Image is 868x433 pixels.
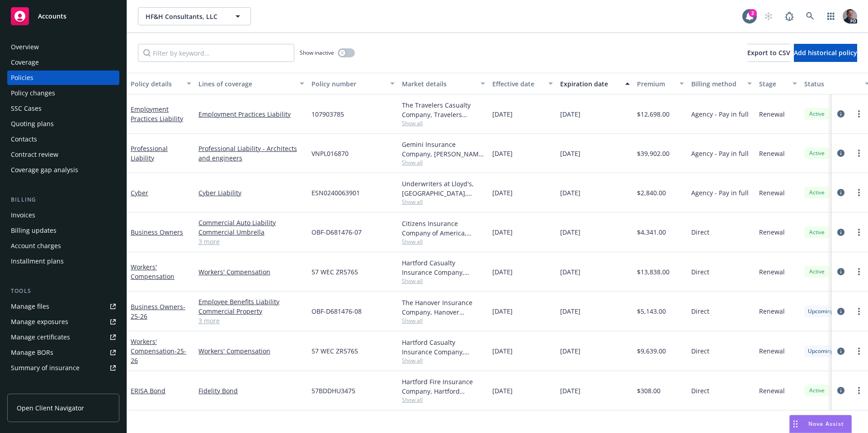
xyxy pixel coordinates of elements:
[691,267,709,277] span: Direct
[633,73,688,94] button: Premium
[835,227,846,238] a: circleInformation
[780,7,798,25] a: Report a Bug
[131,228,183,236] a: Business Owners
[759,386,785,395] span: Renewal
[402,179,485,198] div: Underwriters at Lloyd's, [GEOGRAPHIC_DATA], [PERSON_NAME] of [GEOGRAPHIC_DATA], Socius Insurance ...
[198,227,304,237] a: Commercial Umbrella
[492,188,513,198] span: [DATE]
[402,277,485,285] span: Show all
[11,86,55,100] div: Policy changes
[402,377,485,396] div: Hartford Fire Insurance Company, Hartford Insurance Group
[755,73,801,94] button: Stage
[138,7,251,25] button: HF&H Consultants, LLC
[11,330,70,344] div: Manage certificates
[854,187,864,198] a: more
[131,188,148,197] a: Cyber
[11,55,39,70] div: Coverage
[749,9,757,17] div: 2
[759,7,778,25] a: Start snowing
[7,40,119,54] a: Overview
[794,44,857,62] button: Add historical policy
[854,346,864,357] a: more
[759,149,785,158] span: Renewal
[808,110,826,118] span: Active
[835,385,846,396] a: circleInformation
[804,79,859,89] div: Status
[198,144,304,163] a: Professional Liability - Architects and engineers
[835,148,846,159] a: circleInformation
[835,187,846,198] a: circleInformation
[402,298,485,317] div: The Hanover Insurance Company, Hanover Insurance Group
[198,188,304,198] a: Cyber Liability
[759,267,785,277] span: Renewal
[7,239,119,253] a: Account charges
[808,420,844,428] span: Nova Assist
[402,357,485,364] span: Show all
[195,73,308,94] button: Lines of coverage
[691,306,709,316] span: Direct
[759,188,785,198] span: Renewal
[7,287,119,296] div: Tools
[492,227,513,237] span: [DATE]
[560,227,580,237] span: [DATE]
[402,219,485,238] div: Citizens Insurance Company of America, Hanover Insurance Group
[691,386,709,395] span: Direct
[7,315,119,329] span: Manage exposures
[311,386,355,395] span: 57BDDHU3475
[492,346,513,356] span: [DATE]
[637,227,666,237] span: $4,341.00
[854,108,864,119] a: more
[7,345,119,360] a: Manage BORs
[854,266,864,277] a: more
[637,79,674,89] div: Premium
[854,227,864,238] a: more
[198,218,304,227] a: Commercial Auto Liability
[11,208,35,222] div: Invoices
[7,86,119,100] a: Policy changes
[759,109,785,119] span: Renewal
[759,79,787,89] div: Stage
[11,132,37,146] div: Contacts
[198,267,304,277] a: Workers' Compensation
[691,188,749,198] span: Agency - Pay in full
[854,385,864,396] a: more
[198,346,304,356] a: Workers' Compensation
[11,239,61,253] div: Account charges
[127,73,195,94] button: Policy details
[759,346,785,356] span: Renewal
[789,415,852,433] button: Nova Assist
[402,317,485,325] span: Show all
[835,346,846,357] a: circleInformation
[402,258,485,277] div: Hartford Casualty Insurance Company, Hartford Insurance Group
[637,267,670,277] span: $13,838.00
[808,268,826,276] span: Active
[790,415,801,433] div: Drag to move
[560,346,580,356] span: [DATE]
[402,198,485,206] span: Show all
[808,149,826,157] span: Active
[7,101,119,116] a: SSC Cases
[637,346,666,356] span: $9,639.00
[402,119,485,127] span: Show all
[311,188,360,198] span: ESN0240063901
[492,267,513,277] span: [DATE]
[311,79,385,89] div: Policy number
[688,73,755,94] button: Billing method
[7,208,119,222] a: Invoices
[402,338,485,357] div: Hartford Casualty Insurance Company, Hartford Insurance Group
[7,132,119,146] a: Contacts
[402,140,485,159] div: Gemini Insurance Company, [PERSON_NAME] Corporation, Brown & Riding Insurance Services, Inc.
[691,149,749,158] span: Agency - Pay in full
[637,109,670,119] span: $12,698.00
[691,227,709,237] span: Direct
[835,108,846,119] a: circleInformation
[7,71,119,85] a: Policies
[131,302,185,320] span: - 25-26
[557,73,633,94] button: Expiration date
[198,306,304,316] a: Commercial Property
[38,13,66,20] span: Accounts
[7,147,119,162] a: Contract review
[637,188,666,198] span: $2,840.00
[747,48,790,57] span: Export to CSV
[300,49,334,56] span: Show inactive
